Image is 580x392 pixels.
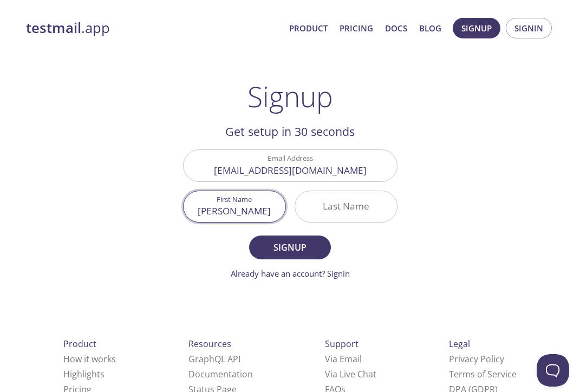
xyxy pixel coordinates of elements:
[63,368,105,380] a: Highlights
[63,353,116,365] a: How it works
[514,21,543,35] span: Signin
[449,338,470,350] span: Legal
[340,21,373,35] a: Pricing
[325,353,362,365] a: Via Email
[188,368,253,380] a: Documentation
[419,21,441,35] a: Blog
[247,80,333,113] h1: Signup
[188,338,231,350] span: Resources
[537,354,569,387] iframe: Help Scout Beacon - Open
[231,268,350,279] a: Already have an account? Signin
[449,368,517,380] a: Terms of Service
[289,21,328,35] a: Product
[449,353,504,365] a: Privacy Policy
[453,18,500,38] button: Signup
[261,240,318,255] span: Signup
[461,21,492,35] span: Signup
[249,236,330,259] button: Signup
[188,353,240,365] a: GraphQL API
[26,18,81,37] strong: testmail
[506,18,552,38] button: Signin
[26,19,281,37] a: testmail.app
[63,338,96,350] span: Product
[183,122,397,141] h2: Get setup in 30 seconds
[325,368,376,380] a: Via Live Chat
[325,338,359,350] span: Support
[385,21,407,35] a: Docs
